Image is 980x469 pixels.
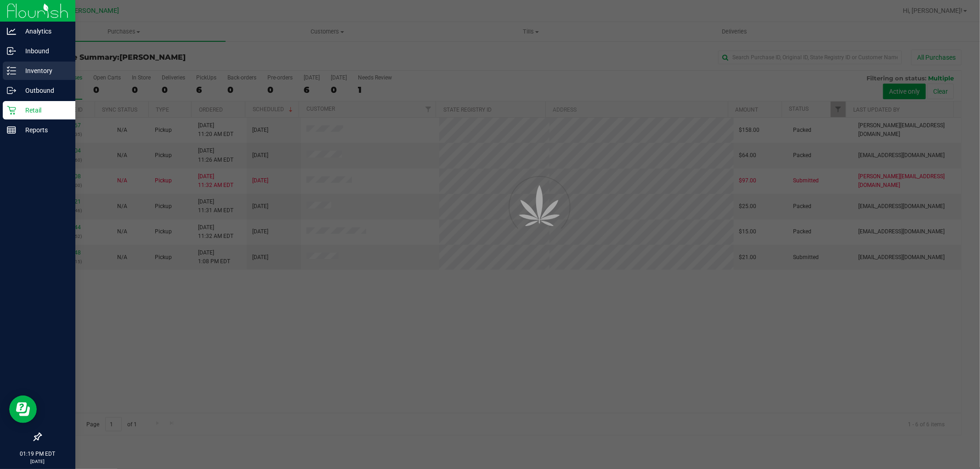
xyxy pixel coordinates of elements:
[16,124,71,136] p: Reports
[16,26,71,37] p: Analytics
[16,65,71,76] p: Inventory
[7,27,16,36] inline-svg: Analytics
[16,105,71,116] p: Retail
[7,125,16,135] inline-svg: Reports
[7,66,16,75] inline-svg: Inventory
[7,86,16,95] inline-svg: Outbound
[9,396,37,423] iframe: Resource center
[16,45,71,57] p: Inbound
[7,46,16,56] inline-svg: Inbound
[7,106,16,115] inline-svg: Retail
[16,85,71,96] p: Outbound
[4,450,71,458] p: 01:19 PM EDT
[4,458,71,465] p: [DATE]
